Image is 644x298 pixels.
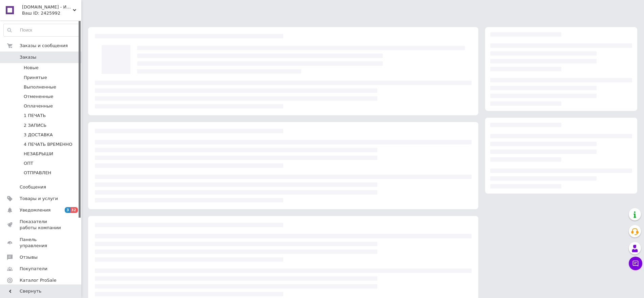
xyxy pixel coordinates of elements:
[20,254,38,260] span: Отзывы
[629,257,642,270] button: Чат с покупателем
[20,43,68,49] span: Заказы и сообщения
[24,94,53,100] span: Отмененные
[20,277,56,283] span: Каталог ProSale
[22,10,81,16] div: Ваш ID: 2425992
[24,160,33,166] span: ОПТ
[24,84,56,90] span: Выполненные
[24,65,39,71] span: Новые
[20,219,63,231] span: Показатели работы компании
[20,184,46,190] span: Сообщения
[24,113,46,119] span: 1 ПЕЧАТЬ
[24,170,51,176] span: ОТПРАВЛЕН
[20,207,50,213] span: Уведомления
[20,237,63,249] span: Панель управления
[20,54,36,60] span: Заказы
[24,122,46,128] span: 2 ЗАПИСЬ
[22,4,73,10] span: 0629store.com.ua - Интернет магазин чехлов и защитных стекол для смартфонов
[20,196,58,202] span: Товары и услуги
[4,24,80,36] input: Поиск
[24,75,47,81] span: Принятые
[24,132,53,138] span: 3 ДОСТАВКА
[24,141,72,147] span: 4 ПЕЧАТЬ ВРЕМЕННО
[24,151,53,157] span: НЕЗАБРЫШИ
[20,266,47,272] span: Покупатели
[24,103,53,109] span: Оплаченные
[70,207,78,213] span: 32
[65,207,70,213] span: 3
